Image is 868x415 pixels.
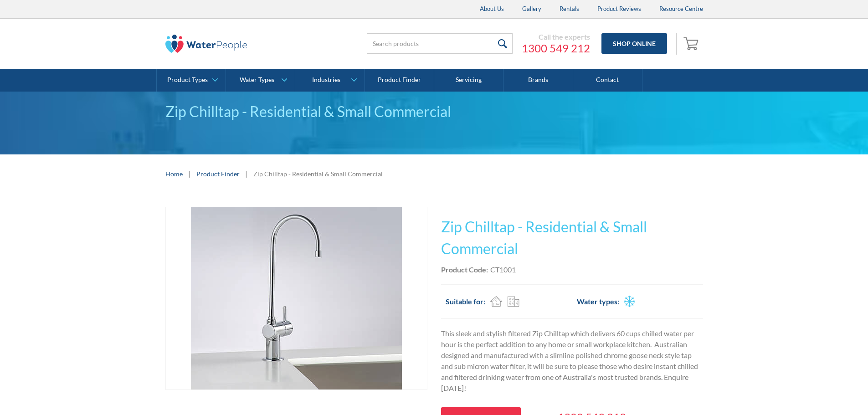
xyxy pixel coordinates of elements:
[681,33,703,55] a: Open cart
[226,69,295,92] a: Water Types
[367,33,513,54] input: Search products
[434,69,503,92] a: Servicing
[441,216,703,260] h1: Zip Chilltap - Residential & Small Commercial
[503,69,573,92] a: Brands
[191,207,402,389] img: Zip Chilltap - Residential & Small Commercial
[295,69,364,92] a: Industries
[312,76,340,84] div: Industries
[165,207,427,390] a: open lightbox
[165,35,247,53] img: The Water People
[244,168,249,179] div: |
[165,169,183,179] a: Home
[522,32,590,41] div: Call the experts
[683,36,701,51] img: shopping cart
[601,33,667,54] a: Shop Online
[577,296,619,307] h2: Water types:
[253,169,383,179] div: Zip Chilltap - Residential & Small Commercial
[573,69,642,92] a: Contact
[522,41,590,55] a: 1300 549 212
[157,69,226,92] a: Product Types
[167,76,208,84] div: Product Types
[187,168,192,179] div: |
[490,264,516,275] div: CT1001
[165,101,703,123] div: Zip Chilltap - Residential & Small Commercial
[441,328,703,394] p: This sleek and stylish filtered Zip Chilltap which delivers 60 cups chilled water per hour is the...
[365,69,434,92] a: Product Finder
[446,296,485,307] h2: Suitable for:
[441,265,488,274] strong: Product Code:
[240,76,274,84] div: Water Types
[196,169,240,179] a: Product Finder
